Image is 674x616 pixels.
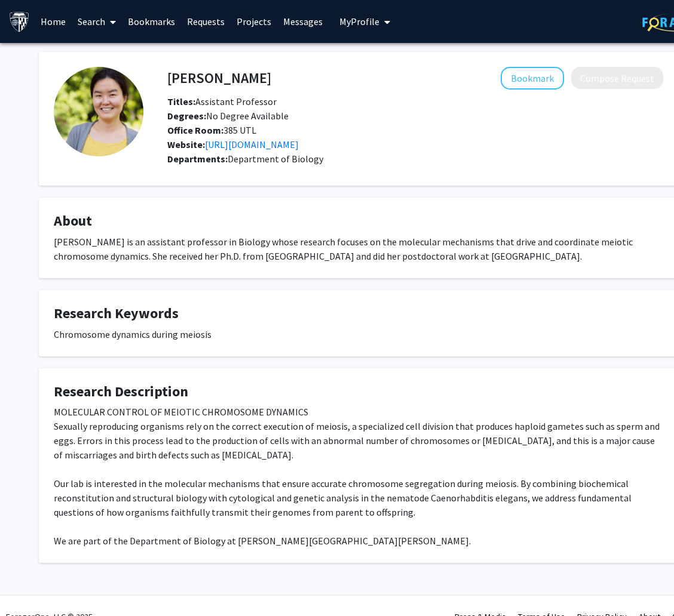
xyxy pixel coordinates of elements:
[54,405,663,548] div: MOLECULAR CONTROL OF MEIOTIC CHROMOSOME DYNAMICS Sexually reproducing organisms rely on the corre...
[167,67,271,89] h4: [PERSON_NAME]
[54,305,663,322] h4: Research Keywords
[571,67,663,89] button: Compose Request to Yumi Kim
[167,96,277,107] span: Assistant Professor
[339,16,379,27] span: My Profile
[167,110,289,122] span: No Degree Available
[54,212,663,230] h4: About
[72,1,122,42] a: Search
[35,1,72,42] a: Home
[501,67,564,90] button: Add Yumi Kim to Bookmarks
[167,153,228,165] b: Departments:
[167,110,206,122] b: Degrees:
[277,1,329,42] a: Messages
[9,562,51,607] iframe: Chat
[167,124,223,136] b: Office Room:
[9,11,30,32] img: Johns Hopkins University Logo
[54,235,663,263] div: [PERSON_NAME] is an assistant professor in Biology whose research focuses on the molecular mechan...
[54,327,663,341] div: Chromosome dynamics during meiosis
[181,1,231,42] a: Requests
[54,67,143,156] img: Profile Picture
[167,138,205,150] b: Website:
[205,138,299,150] a: Opens in a new tab
[54,383,663,401] h4: Research Description
[122,1,181,42] a: Bookmarks
[228,153,323,165] span: Department of Biology
[231,1,277,42] a: Projects
[167,124,256,136] span: 385 UTL
[167,96,195,107] b: Titles:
